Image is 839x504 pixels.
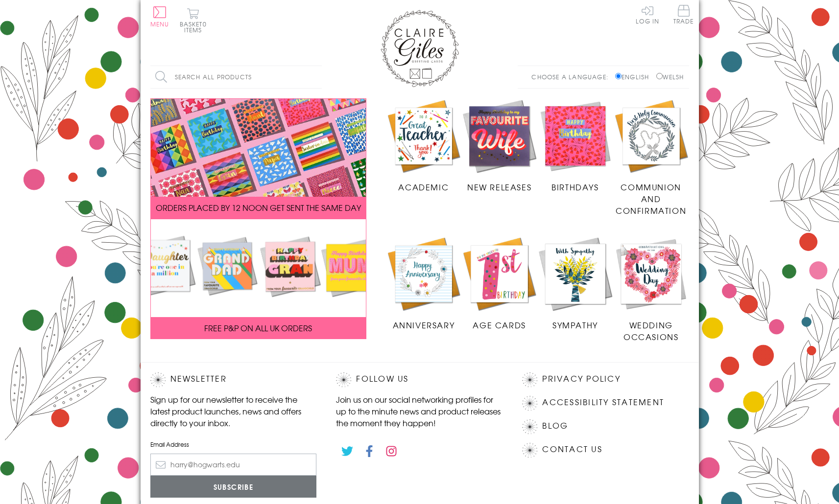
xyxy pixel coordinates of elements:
[551,181,599,193] span: Birthdays
[467,181,531,193] span: New Releases
[150,20,169,28] span: Menu
[180,8,207,33] button: Basket0 items
[336,393,503,429] p: Join us on our social networking profiles for up to the minute news and product releases the mome...
[542,396,664,409] a: Accessibility Statement
[150,454,317,476] input: harry@hogwarts.edu
[656,72,684,81] label: Welsh
[312,66,322,88] input: Search
[156,202,361,213] span: ORDERS PLACED BY 12 NOON GET SENT THE SAME DAY
[542,419,568,433] a: Blog
[381,10,459,87] img: Claire Giles Greetings Cards
[656,73,663,79] input: Welsh
[615,73,622,79] input: English
[616,181,686,216] span: Communion and Confirmation
[336,372,503,387] h2: Follow Us
[615,72,654,81] label: English
[386,98,462,193] a: Academic
[537,98,613,193] a: Birthdays
[398,181,449,193] span: Academic
[542,372,620,386] a: Privacy Policy
[673,5,694,26] a: Trade
[150,476,317,498] input: Subscribe
[673,5,694,24] span: Trade
[204,322,312,334] span: FREE P&P ON ALL UK ORDERS
[150,372,317,387] h2: Newsletter
[184,20,207,34] span: 0 items
[613,236,689,343] a: Wedding Occasions
[386,236,462,331] a: Anniversary
[150,6,169,27] button: Menu
[623,319,678,343] span: Wedding Occasions
[537,236,613,331] a: Sympathy
[473,319,526,331] span: Age Cards
[393,319,455,331] span: Anniversary
[461,236,537,331] a: Age Cards
[461,98,537,193] a: New Releases
[552,319,598,331] span: Sympathy
[150,393,317,429] p: Sign up for our newsletter to receive the latest product launches, news and offers directly to yo...
[542,443,602,456] a: Contact Us
[613,98,689,217] a: Communion and Confirmation
[150,66,322,88] input: Search all products
[150,440,317,449] label: Email Address
[531,72,613,81] p: Choose a language:
[636,5,659,24] a: Log In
